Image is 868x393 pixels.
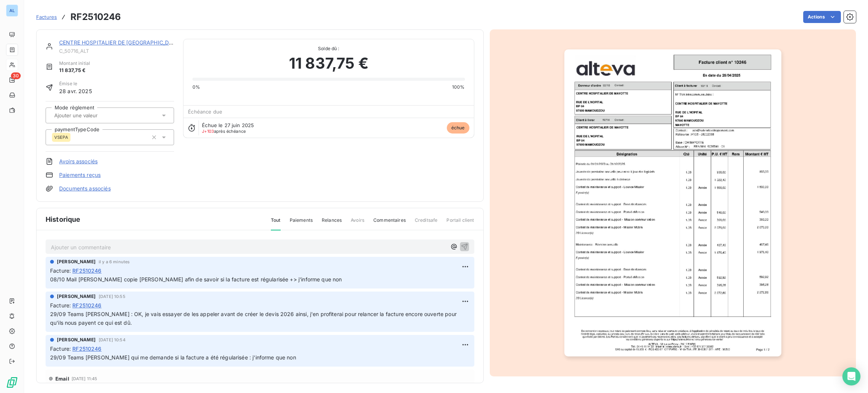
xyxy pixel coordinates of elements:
[59,60,90,67] span: Montant initial
[72,301,101,309] span: RF2510246
[57,258,96,265] span: [PERSON_NAME]
[50,267,71,275] span: Facture :
[36,13,57,21] a: Factures
[99,338,125,342] span: [DATE] 10:54
[59,87,92,95] span: 28 avr. 2025
[452,84,465,91] span: 100%
[50,276,342,282] span: 08/10 Mail [PERSON_NAME] copie [PERSON_NAME] afin de savoir si la facture est régularisée +> j'in...
[59,171,101,179] a: Paiements reçus
[193,45,465,52] span: Solde dû :
[70,10,121,24] h3: RF2510246
[57,336,96,343] span: [PERSON_NAME]
[50,301,71,309] span: Facture :
[6,5,18,17] div: AL
[59,158,98,165] a: Avoirs associés
[11,72,21,79] span: 30
[803,11,841,23] button: Actions
[193,84,200,91] span: 0%
[271,217,281,230] span: Tout
[55,376,69,382] span: Email
[50,354,296,361] span: 29/09 Teams [PERSON_NAME] qui me demande si la facture a été régularisée : j'informe que non
[99,259,130,264] span: il y a 6 minutes
[842,367,860,385] div: Open Intercom Messenger
[54,135,68,140] span: VSEPA
[446,217,474,230] span: Portail client
[50,345,71,353] span: Facture :
[72,267,101,275] span: RF2510246
[373,217,406,230] span: Commentaires
[53,112,129,119] input: Ajouter une valeur
[59,67,90,74] span: 11 837,75 €
[290,217,313,230] span: Paiements
[202,122,254,128] span: Échue le 27 juin 2025
[57,293,96,300] span: [PERSON_NAME]
[202,129,214,134] span: J+103
[289,52,368,75] span: 11 837,75 €
[99,294,125,299] span: [DATE] 10:55
[322,217,342,230] span: Relances
[36,14,57,20] span: Factures
[202,129,246,134] span: après échéance
[72,345,101,353] span: RF2510246
[415,217,438,230] span: Creditsafe
[59,39,181,46] a: CENTRE HOSPITALIER DE [GEOGRAPHIC_DATA]
[59,48,174,54] span: C_50716_ALT
[59,80,92,87] span: Émise le
[188,109,222,115] span: Échéance due
[564,49,781,356] img: invoice_thumbnail
[6,376,18,388] img: Logo LeanPay
[351,217,364,230] span: Avoirs
[72,376,98,381] span: [DATE] 11:45
[46,214,81,224] span: Historique
[59,185,111,192] a: Documents associés
[447,122,469,134] span: échue
[50,311,458,326] span: 29/09 Teams [PERSON_NAME] : OK, je vais essayer de les appeler avant de créer le devis 2026 ainsi...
